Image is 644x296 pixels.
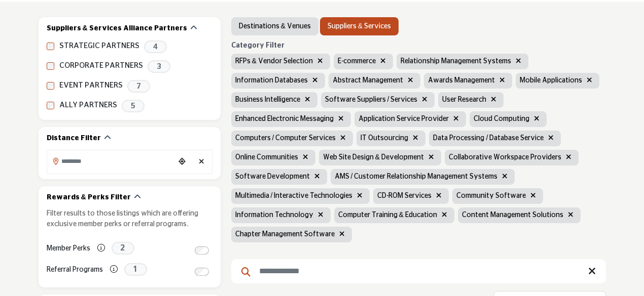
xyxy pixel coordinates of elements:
[59,80,123,92] label: EVENT PARTNERS
[59,40,139,52] label: STRATEGIC PARTNERS
[195,268,209,276] input: Switch to Referral Programs
[127,80,150,93] span: 7
[148,60,170,73] span: 3
[333,77,403,84] span: Abstract Management
[335,173,498,180] span: AMS / Customer Relationship Management Systems
[239,21,311,31] a: Destinations & Venues
[377,192,432,199] span: CD-ROM Services
[520,77,582,84] span: Mobile Applications
[235,115,334,122] span: Enhanced Electronic Messaging
[59,60,143,72] label: CORPORATE PARTNERS
[47,62,54,70] input: CORPORATE PARTNERS checkbox
[235,212,313,219] span: Information Technology
[231,41,606,50] h6: Category Filter
[174,151,189,173] div: Choose your current location
[433,135,544,142] span: Data Processing / Database Service
[112,242,134,255] span: 2
[328,21,391,31] a: Suppliers & Services
[359,115,449,122] span: Application Service Provider
[361,135,408,142] span: IT Outsourcing
[47,261,103,279] label: Referral Programs
[325,96,418,103] span: Software Suppliers / Services
[124,263,147,276] span: 1
[235,77,308,84] span: Information Databases
[401,58,511,65] span: Relationship Management Systems
[47,193,131,203] h2: Rewards & Perks Filter
[47,208,212,230] p: Filter results to those listings which are offering exclusive member perks or referral programs.
[47,134,101,144] h2: Distance Filter
[235,58,313,65] span: RFPs & Vendor Selection
[428,77,495,84] span: Awards Management
[47,24,187,34] h2: Suppliers & Services Alliance Partners
[235,231,335,238] span: Chapter Management Software
[462,212,563,219] span: Content Management Solutions
[47,43,54,50] input: STRATEGIC PARTNERS checkbox
[195,246,209,255] input: Switch to Member Perks
[47,102,54,109] input: ALLY PARTNERS checkbox
[122,100,145,112] span: 5
[47,82,54,90] input: EVENT PARTNERS checkbox
[235,154,298,161] span: Online Communities
[474,115,529,122] span: Cloud Computing
[338,58,376,65] span: E-commerce
[47,151,175,171] input: Search Location
[235,135,336,142] span: Computers / Computer Services
[194,151,209,173] div: Clear search location
[144,40,167,53] span: 4
[235,192,353,199] span: Multimedia / Interactive Technologies
[231,259,606,283] input: Search Keyword
[235,96,300,103] span: Business Intelligence
[442,96,486,103] span: User Research
[449,154,561,161] span: Collaborative Workspace Providers
[59,100,117,111] label: ALLY PARTNERS
[456,192,526,199] span: Community Software
[235,173,310,180] span: Software Development
[323,154,424,161] span: Web Site Design & Development
[47,240,90,258] label: Member Perks
[338,212,437,219] span: Computer Training & Education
